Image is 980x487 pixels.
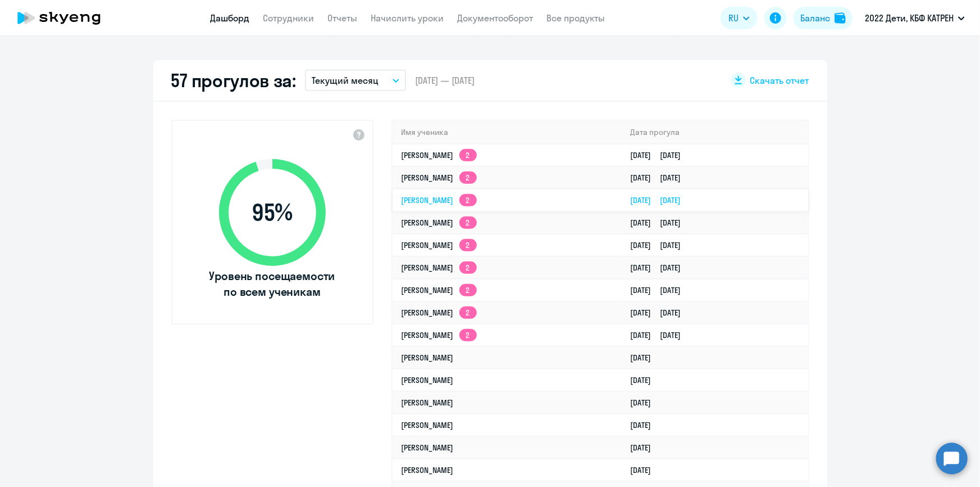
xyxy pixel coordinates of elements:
[402,263,477,273] a: [PERSON_NAME]2
[211,12,250,24] a: Дашборд
[630,398,660,408] a: [DATE]
[402,195,477,205] a: [PERSON_NAME]2
[630,375,660,385] a: [DATE]
[305,70,406,91] button: Текущий месяц
[835,12,846,24] img: balance
[402,285,477,295] a: [PERSON_NAME]2
[459,194,477,206] app-skyeng-badge: 2
[263,12,314,24] a: Сотрудники
[402,308,477,318] a: [PERSON_NAME]2
[800,11,830,25] div: Баланс
[371,12,444,24] a: Начислить уроки
[459,239,477,251] app-skyeng-badge: 2
[459,149,477,161] app-skyeng-badge: 2
[630,240,690,250] a: [DATE][DATE]
[547,12,605,24] a: Все продукты
[630,308,690,318] a: [DATE][DATE]
[630,443,660,453] a: [DATE]
[459,284,477,296] app-skyeng-badge: 2
[415,74,475,87] span: [DATE] — [DATE]
[621,121,808,144] th: Дата прогула
[171,69,297,92] h2: 57 прогулов за:
[750,74,809,87] span: Скачать отчет
[865,11,954,25] p: 2022 Дети, КБФ КАТРЕН
[208,268,337,300] span: Уровень посещаемости по всем ученикам
[630,330,690,340] a: [DATE][DATE]
[459,261,477,274] app-skyeng-badge: 2
[630,285,690,295] a: [DATE][DATE]
[630,173,690,183] a: [DATE][DATE]
[402,465,454,475] a: [PERSON_NAME]
[794,7,853,29] button: Балансbalance
[459,306,477,319] app-skyeng-badge: 2
[728,11,739,25] span: RU
[402,398,454,408] a: [PERSON_NAME]
[459,329,477,341] app-skyeng-badge: 2
[859,4,970,31] button: 2022 Дети, КБФ КАТРЕН
[328,12,358,24] a: Отчеты
[402,173,477,183] a: [PERSON_NAME]2
[458,12,534,24] a: Документооборот
[630,150,690,160] a: [DATE][DATE]
[630,263,690,273] a: [DATE][DATE]
[402,375,454,385] a: [PERSON_NAME]
[402,150,477,160] a: [PERSON_NAME]2
[312,74,379,87] p: Текущий месяц
[402,330,477,340] a: [PERSON_NAME]2
[402,443,454,453] a: [PERSON_NAME]
[402,353,454,363] a: [PERSON_NAME]
[402,240,477,250] a: [PERSON_NAME]2
[393,121,622,144] th: Имя ученика
[630,465,660,475] a: [DATE]
[208,199,337,226] span: 95 %
[459,217,477,229] app-skyeng-badge: 2
[630,218,690,228] a: [DATE][DATE]
[459,172,477,184] app-skyeng-badge: 2
[721,7,758,29] button: RU
[402,420,454,430] a: [PERSON_NAME]
[630,195,690,205] a: [DATE][DATE]
[630,353,660,363] a: [DATE]
[402,218,477,228] a: [PERSON_NAME]2
[630,420,660,430] a: [DATE]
